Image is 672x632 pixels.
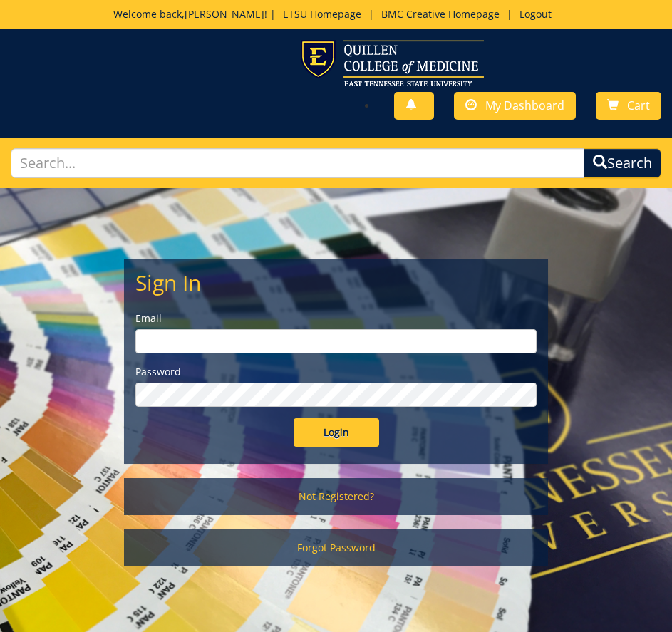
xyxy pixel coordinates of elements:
span: Cart [627,98,650,113]
p: Welcome back, ! | | | [67,7,606,21]
label: Password [135,365,537,379]
label: Email [135,311,537,326]
a: Cart [596,92,661,120]
input: Login [294,418,379,447]
input: Search... [11,148,584,179]
a: Not Registered? [124,478,548,515]
h2: Sign In [135,271,537,294]
a: [PERSON_NAME] [185,7,264,21]
a: BMC Creative Homepage [374,7,507,21]
img: ETSU logo [301,40,484,86]
span: My Dashboard [485,98,564,113]
a: Logout [512,7,559,21]
a: My Dashboard [454,92,576,120]
button: Search [584,148,661,179]
a: ETSU Homepage [276,7,368,21]
a: Forgot Password [124,529,548,566]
